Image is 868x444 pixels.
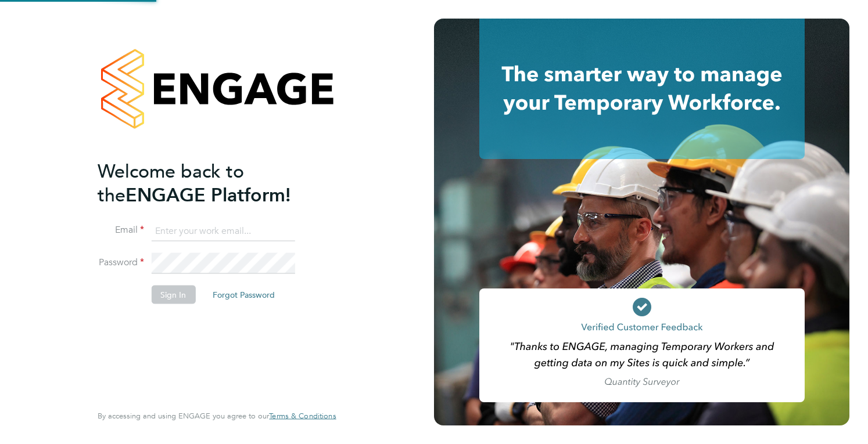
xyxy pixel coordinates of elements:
label: Email [98,224,144,236]
input: Enter your work email... [151,221,295,241]
span: By accessing and using ENGAGE you agree to our [98,411,336,421]
label: Password [98,257,144,269]
a: Terms & Conditions [269,411,336,421]
button: Sign In [151,286,195,304]
h2: ENGAGE Platform! [98,159,324,207]
button: Forgot Password [203,286,284,304]
span: Welcome back to the [98,160,244,206]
